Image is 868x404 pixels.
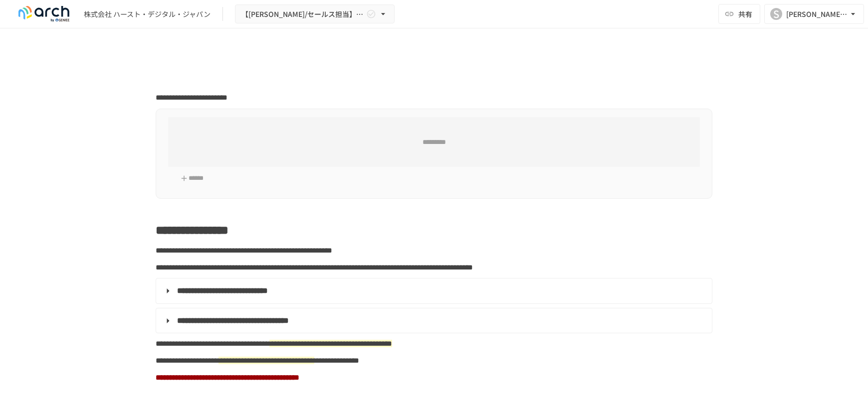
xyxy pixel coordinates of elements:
[235,4,395,24] button: 【[PERSON_NAME]/セールス担当】株式会社ハースト・デジタル・ジャパン様_初期設定サポート
[738,8,752,19] span: 共有
[770,8,782,20] div: S
[718,4,760,24] button: 共有
[84,9,211,19] div: 株式会社 ハースト・デジタル・ジャパン
[241,8,364,20] span: 【[PERSON_NAME]/セールス担当】株式会社ハースト・デジタル・ジャパン様_初期設定サポート
[764,4,864,24] button: S[PERSON_NAME][EMAIL_ADDRESS][DOMAIN_NAME]
[12,6,76,22] img: logo-default@2x-9cf2c760.svg
[786,8,848,20] div: [PERSON_NAME][EMAIL_ADDRESS][DOMAIN_NAME]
